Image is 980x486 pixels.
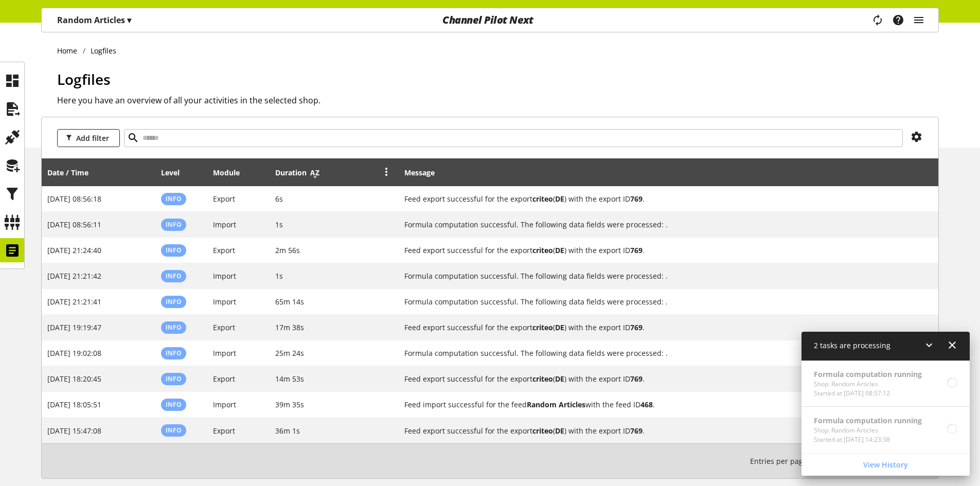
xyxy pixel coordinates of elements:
[47,194,101,204] span: [DATE] 08:56:18
[532,245,553,255] b: criteo
[213,167,250,178] div: Module
[57,129,120,147] button: Add filter
[404,348,914,358] h2: Formula computation successful. The following data fields were processed: .
[404,245,914,256] h2: Feed export successful for the export criteo (DE) with the export ID 769.
[213,374,235,384] span: Export
[166,246,182,255] span: Info
[166,220,182,229] span: Info
[213,322,235,332] span: Export
[404,322,914,333] h2: Feed export successful for the export criteo (DE) with the export ID 769.
[213,426,235,436] span: Export
[750,452,877,470] small: 1-10 / 24
[47,426,101,436] span: [DATE] 15:47:08
[630,245,643,255] b: 769
[161,167,190,178] div: Level
[166,272,182,280] span: Info
[127,14,131,26] span: ▾
[275,167,317,178] div: Duration
[532,194,553,204] b: criteo
[275,426,300,436] span: 36m 1s
[275,322,304,332] span: 17m 38s
[404,219,914,230] h2: Formula computation successful. The following data fields were processed: .
[404,296,914,307] h2: Formula computation successful. The following data fields were processed: .
[555,374,564,384] b: DE
[750,456,811,466] span: Entries per page
[555,322,564,332] b: DE
[555,194,564,204] b: DE
[640,400,653,409] b: 468
[166,374,182,383] span: Info
[57,69,111,89] span: Logfiles
[275,348,304,358] span: 25m 24s
[814,340,890,350] span: 2 tasks are processing
[47,297,101,307] span: [DATE] 21:21:41
[532,374,553,384] b: criteo
[213,245,235,255] span: Export
[47,167,99,178] div: Date / Time
[47,271,101,281] span: [DATE] 21:21:42
[532,426,553,436] b: criteo
[47,348,101,358] span: [DATE] 19:02:08
[47,245,101,255] span: [DATE] 21:24:40
[275,220,283,229] span: 1s
[166,323,182,332] span: Info
[404,162,933,183] div: Message
[47,322,101,332] span: [DATE] 19:19:47
[213,400,236,409] span: Import
[275,297,304,307] span: 65m 14s
[863,459,908,470] span: View History
[166,349,182,357] span: Info
[630,426,643,436] b: 769
[275,194,283,204] span: 6s
[166,297,182,306] span: Info
[213,194,235,204] span: Export
[275,271,283,281] span: 1s
[41,8,939,32] nav: main navigation
[57,94,939,106] h2: Here you have an overview of all your activities in the selected shop.
[213,271,236,281] span: Import
[532,322,553,332] b: criteo
[166,194,182,203] span: Info
[804,456,968,474] a: View History
[213,297,236,307] span: Import
[404,271,914,281] h2: Formula computation successful. The following data fields were processed: .
[630,322,643,332] b: 769
[404,399,914,410] h2: Feed import successful for the feed Random Articles with the feed ID 468.
[404,193,914,204] h2: Feed export successful for the export criteo (DE) with the export ID 769.
[630,194,643,204] b: 769
[76,133,109,143] span: Add filter
[57,14,131,26] p: Random Articles
[275,245,300,255] span: 2m 56s
[404,425,914,436] h2: Feed export successful for the export criteo (DE) with the export ID 769.
[47,374,101,384] span: [DATE] 18:20:45
[47,220,101,229] span: [DATE] 08:56:11
[630,374,643,384] b: 769
[213,348,236,358] span: Import
[555,245,564,255] b: DE
[275,400,304,409] span: 39m 35s
[47,400,101,409] span: [DATE] 18:05:51
[404,373,914,384] h2: Feed export successful for the export criteo (DE) with the export ID 769.
[275,374,304,384] span: 14m 53s
[57,45,83,56] a: Home
[166,426,182,435] span: Info
[555,426,564,436] b: DE
[527,400,585,409] b: Random Articles
[213,220,236,229] span: Import
[166,400,182,409] span: Info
